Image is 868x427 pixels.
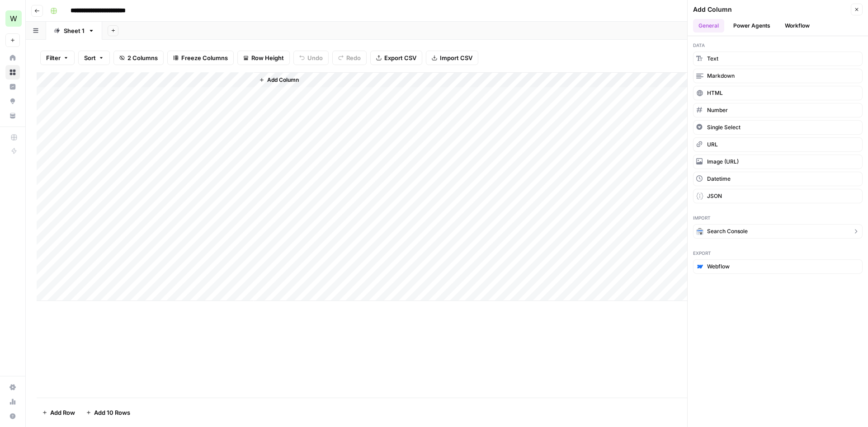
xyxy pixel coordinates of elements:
span: 2 Columns [127,53,158,62]
span: Row Height [251,53,284,62]
span: Markdown [707,72,735,80]
button: Image (URL) [693,155,863,169]
button: Markdown [693,69,863,83]
a: Usage [5,394,20,409]
a: Opportunities [5,94,20,108]
button: Workflow [779,19,815,33]
button: Add 10 Rows [80,405,136,420]
button: Help + Support [5,409,20,423]
span: Add Row [50,408,75,417]
span: URL [707,141,718,149]
button: Add Column [255,74,302,86]
span: W [10,13,17,24]
span: Filter [46,53,61,62]
button: Freeze Columns [167,51,234,65]
span: Add 10 Rows [94,408,130,417]
button: Export CSV [370,51,422,65]
a: Insights [5,80,20,94]
span: Search Console [707,227,748,235]
button: Power Agents [728,19,776,33]
span: Export [693,249,863,257]
button: General [693,19,724,33]
button: Add Row [37,405,80,420]
span: Add Column [267,76,299,84]
span: Datetime [707,175,731,183]
span: JSON [707,192,722,200]
button: Sort [78,51,110,65]
button: Undo [293,51,329,65]
button: Redo [332,51,367,65]
button: Datetime [693,172,863,186]
span: Undo [307,53,323,62]
button: Number [693,103,863,117]
button: Filter [40,51,75,65]
button: Webflow [693,259,863,274]
span: Text [707,55,718,63]
button: JSON [693,189,863,203]
span: Image (URL) [707,158,739,166]
span: Number [707,106,728,114]
span: HTML [707,89,723,97]
div: Sheet 1 [64,26,85,35]
a: Browse [5,65,20,80]
a: Your Data [5,108,20,123]
button: Single Select [693,120,863,135]
span: Webflow [707,263,730,271]
span: Import CSV [440,53,472,62]
button: 2 Columns [113,51,164,65]
button: HTML [693,86,863,100]
button: Row Height [237,51,290,65]
a: Settings [5,380,20,394]
span: Import [693,214,863,221]
span: Sort [84,53,96,62]
span: Freeze Columns [181,53,228,62]
button: Search Console [693,224,863,239]
a: Home [5,51,20,65]
button: Import CSV [426,51,478,65]
button: Text [693,52,863,66]
button: URL [693,137,863,152]
span: Single Select [707,123,741,131]
span: Export CSV [384,53,416,62]
button: Workspace: Workspace1 [5,7,20,30]
a: Sheet 1 [46,22,102,40]
span: Data [693,42,863,49]
span: Redo [346,53,361,62]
